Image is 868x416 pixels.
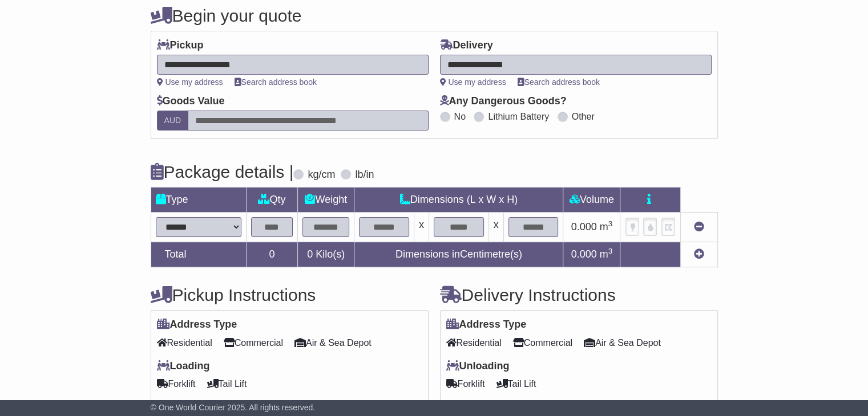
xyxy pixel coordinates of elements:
[600,248,613,260] span: m
[608,219,613,228] sup: 3
[454,111,466,122] label: No
[157,111,189,130] label: AUD
[440,39,493,52] label: Delivery
[207,375,247,393] span: Tail Lift
[518,78,600,87] a: Search address book
[440,95,567,108] label: Any Dangerous Goods?
[157,39,204,52] label: Pickup
[440,78,506,87] a: Use my address
[157,319,237,331] label: Address Type
[496,375,536,393] span: Tail Lift
[488,111,549,122] label: Lithium Battery
[440,286,718,304] h4: Delivery Instructions
[151,187,246,213] td: Type
[307,248,313,260] span: 0
[572,111,595,122] label: Other
[298,242,354,267] td: Kilo(s)
[571,221,597,233] span: 0.000
[151,162,294,181] h4: Package details |
[157,334,212,352] span: Residential
[246,187,298,213] td: Qty
[584,334,661,352] span: Air & Sea Depot
[151,242,246,267] td: Total
[446,319,527,331] label: Address Type
[600,221,613,233] span: m
[513,334,572,352] span: Commercial
[571,248,597,260] span: 0.000
[308,169,335,181] label: kg/cm
[694,248,704,260] a: Add new item
[157,360,210,373] label: Loading
[224,334,283,352] span: Commercial
[151,6,718,25] h4: Begin your quote
[294,334,372,352] span: Air & Sea Depot
[235,78,317,87] a: Search address book
[563,187,620,213] td: Volume
[446,360,510,373] label: Unloading
[246,242,298,267] td: 0
[298,187,354,213] td: Weight
[157,375,196,393] span: Forklift
[414,213,429,242] td: x
[488,213,503,242] td: x
[608,247,613,255] sup: 3
[157,78,223,87] a: Use my address
[151,286,429,304] h4: Pickup Instructions
[354,187,563,213] td: Dimensions (L x W x H)
[355,169,374,181] label: lb/in
[446,375,485,393] span: Forklift
[694,221,704,233] a: Remove this item
[157,95,225,108] label: Goods Value
[446,334,502,352] span: Residential
[151,403,316,412] span: © One World Courier 2025. All rights reserved.
[354,242,563,267] td: Dimensions in Centimetre(s)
